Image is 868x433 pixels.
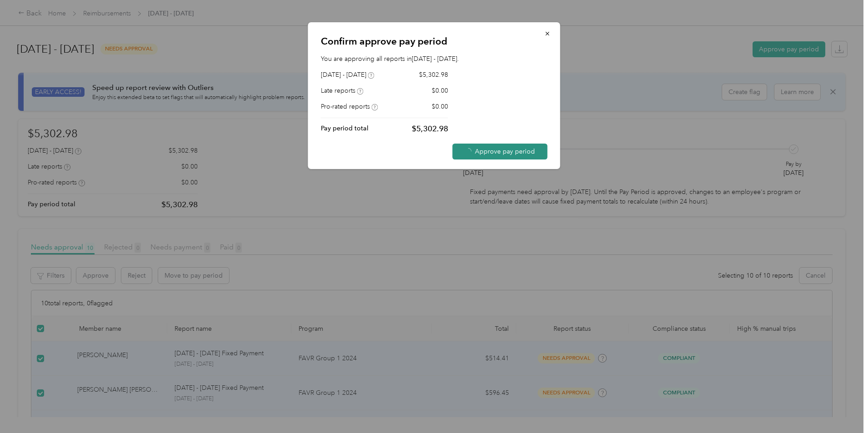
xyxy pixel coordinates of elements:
[432,86,448,95] p: $0.00
[321,70,374,80] div: [DATE] - [DATE]
[321,35,548,48] p: Confirm approve pay period
[412,123,448,134] p: $5,302.98
[432,102,448,111] p: $0.00
[453,144,548,159] button: Approve pay period
[419,70,448,80] p: $5,302.98
[321,86,364,95] div: Late reports
[321,124,369,133] p: Pay period total
[321,54,548,64] p: You are approving all reports in [DATE] - [DATE] .
[321,102,378,111] div: Pro-rated reports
